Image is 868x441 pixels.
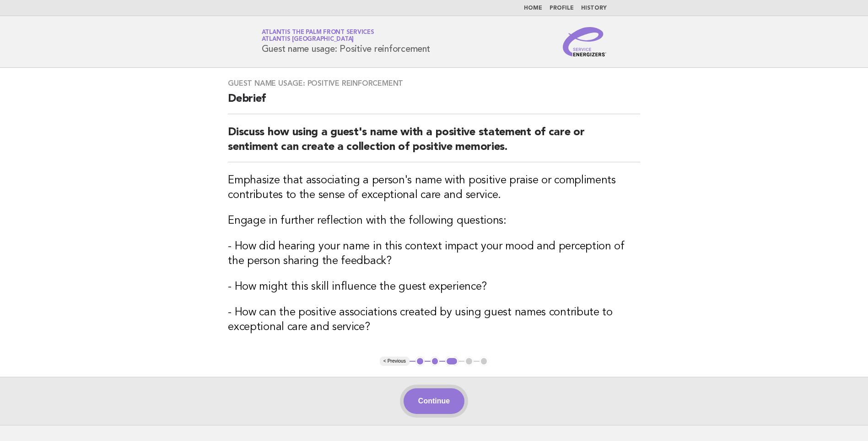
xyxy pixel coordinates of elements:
[431,357,440,366] button: 2
[228,280,640,294] h3: - How might this skill influence the guest experience?
[550,6,574,11] a: Profile
[228,239,640,269] h3: - How did hearing your name in this context impact your mood and perception of the person sharing...
[228,173,640,203] h3: Emphasize that associating a person's name with positive praise or compliments contributes to the...
[415,357,425,366] button: 1
[262,37,354,43] span: Atlantis [GEOGRAPHIC_DATA]
[262,30,430,54] h1: Guest name usage: Positive reinforcement
[404,388,464,414] button: Continue
[228,125,640,162] h2: Discuss how using a guest's name with a positive statement of care or sentiment can create a coll...
[581,6,607,11] a: History
[380,357,410,366] button: < Previous
[228,214,640,228] h3: Engage in further reflection with the following questions:
[524,6,542,11] a: Home
[228,79,640,88] h3: Guest name usage: Positive reinforcement
[262,29,374,42] a: Atlantis The Palm Front ServicesAtlantis [GEOGRAPHIC_DATA]
[445,357,458,366] button: 3
[563,27,607,56] img: Service Energizers
[228,92,640,114] h2: Debrief
[228,305,640,335] h3: - How can the positive associations created by using guest names contribute to exceptional care a...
